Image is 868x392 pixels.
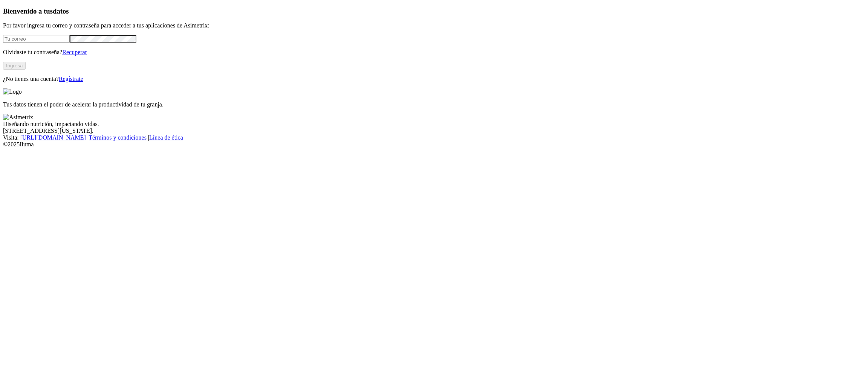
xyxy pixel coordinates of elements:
[62,49,87,55] a: Recuperar
[3,49,865,56] p: Olvidaste tu contraseña?
[20,134,86,141] a: [URL][DOMAIN_NAME]
[3,88,22,95] img: Logo
[3,101,865,108] p: Tus datos tienen el poder de acelerar la productividad de tu granja.
[59,76,83,82] a: Regístrate
[3,121,865,128] div: Diseñando nutrición, impactando vidas.
[3,22,865,29] p: Por favor ingresa tu correo y contraseña para acceder a tus aplicaciones de Asimetrix:
[3,128,865,134] div: [STREET_ADDRESS][US_STATE].
[3,35,70,43] input: Tu correo
[149,134,183,141] a: Línea de ética
[3,134,865,141] div: Visita : | |
[89,134,147,141] a: Términos y condiciones
[3,141,865,148] div: © 2025 Iluma
[3,7,865,15] h3: Bienvenido a tus
[3,114,33,121] img: Asimetrix
[53,7,69,15] span: datos
[3,76,865,82] p: ¿No tienes una cuenta?
[3,62,26,70] button: Ingresa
